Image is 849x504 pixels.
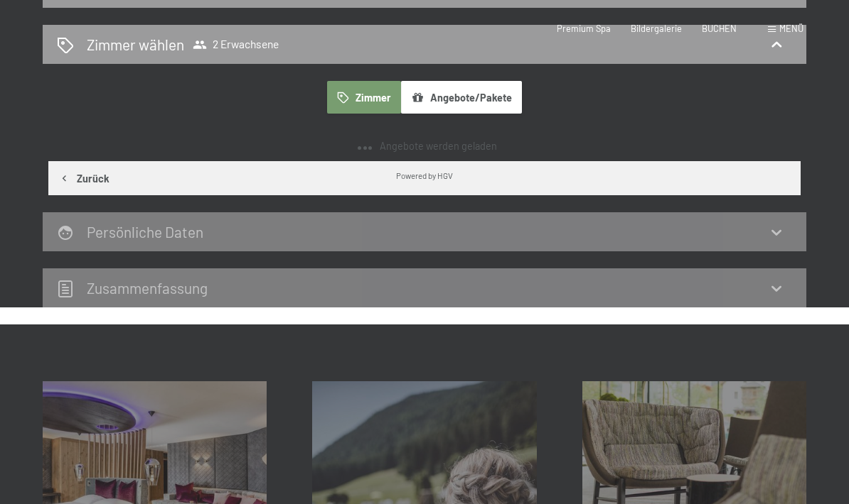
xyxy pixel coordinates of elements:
[396,170,453,181] div: Powered by HGV
[87,34,184,55] h2: Zimmer wählen
[87,279,208,297] h2: Zusammen­fassung
[631,23,682,34] a: Bildergalerie
[401,81,522,114] button: Angebote/Pakete
[87,223,203,241] h2: Persönliche Daten
[193,38,279,52] span: 2 Erwachsene
[48,161,119,195] button: Zurück
[702,23,737,34] a: BUCHEN
[327,81,401,114] button: Zimmer
[557,23,611,34] a: Premium Spa
[352,139,496,153] div: Angebote werden geladen
[779,23,803,34] span: Menü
